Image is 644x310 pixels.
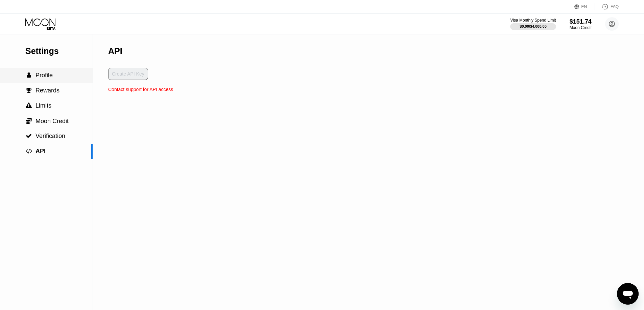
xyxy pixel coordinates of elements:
span:  [26,103,32,109]
iframe: Button to launch messaging window [617,283,639,305]
span: Limits [35,102,51,109]
div: Visa Monthly Spend Limit$0.00/$4,000.00 [510,18,556,30]
div: $151.74Moon Credit [570,18,592,30]
div: Contact support for API access [108,87,173,92]
span: Moon Credit [35,118,69,124]
div: $151.74 [570,18,592,25]
div: Settings [25,46,93,56]
span:  [26,148,32,154]
span: API [35,148,46,154]
span:  [27,72,31,78]
span:  [26,87,32,93]
span: Rewards [35,87,59,94]
div:  [25,148,32,154]
div: $0.00 / $4,000.00 [520,24,547,28]
div: Moon Credit [570,25,592,30]
div:  [25,87,32,93]
div: API [108,46,122,56]
span:  [26,117,32,124]
div:  [25,133,32,139]
div:  [25,72,32,78]
div: EN [574,3,595,10]
div: FAQ [595,3,619,10]
div:  [25,117,32,124]
div:  [25,103,32,109]
span:  [26,133,32,139]
div: EN [581,4,587,9]
div: Visa Monthly Spend Limit [510,18,556,23]
span: Profile [35,72,53,79]
div: FAQ [611,4,619,9]
span: Verification [35,133,65,139]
